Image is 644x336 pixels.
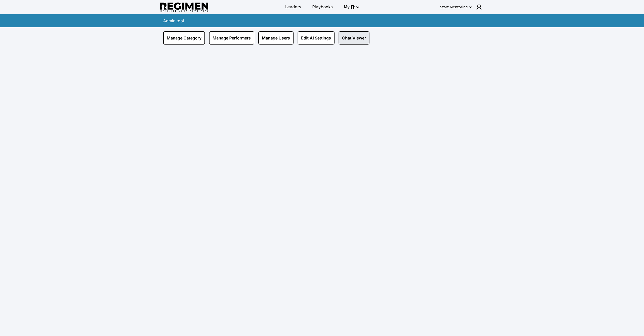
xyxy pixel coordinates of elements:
button: Start Mentoring [439,3,473,11]
a: Leaders [282,3,304,12]
div: Admin tool [163,18,184,24]
a: Edit AI Settings [298,31,335,45]
span: Playbooks [312,4,333,10]
a: Manage Category [163,31,205,45]
button: My [341,3,362,12]
span: My [344,4,350,10]
div: Start Mentoring [440,5,468,10]
a: Chat Viewer [339,31,369,45]
img: user icon [476,4,482,10]
a: Manage Users [258,31,294,45]
span: Leaders [285,4,301,10]
a: Playbooks [309,3,336,12]
img: Regimen logo [160,3,208,12]
a: Manage Performers [209,31,254,45]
